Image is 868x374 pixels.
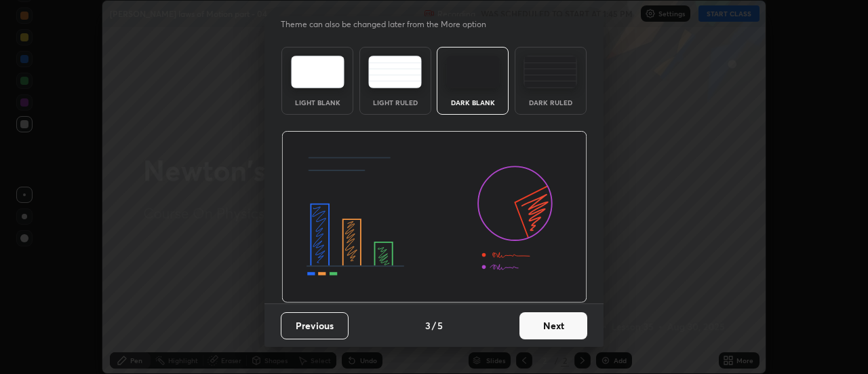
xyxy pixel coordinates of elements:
div: Dark Blank [446,99,500,106]
h4: 3 [425,318,431,333]
button: Previous [281,312,349,339]
img: lightRuledTheme.5fabf969.svg [368,56,422,88]
img: darkTheme.f0cc69e5.svg [446,56,500,88]
p: Theme can also be changed later from the More option [281,18,500,31]
img: darkRuledTheme.de295e13.svg [524,56,577,88]
h4: / [432,318,436,333]
h4: 5 [437,318,443,333]
div: Dark Ruled [524,99,578,106]
img: lightTheme.e5ed3b09.svg [291,56,344,88]
div: Light Ruled [368,99,422,106]
div: Light Blank [290,99,344,106]
button: Next [519,312,587,339]
img: darkThemeBanner.d06ce4a2.svg [281,131,587,303]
